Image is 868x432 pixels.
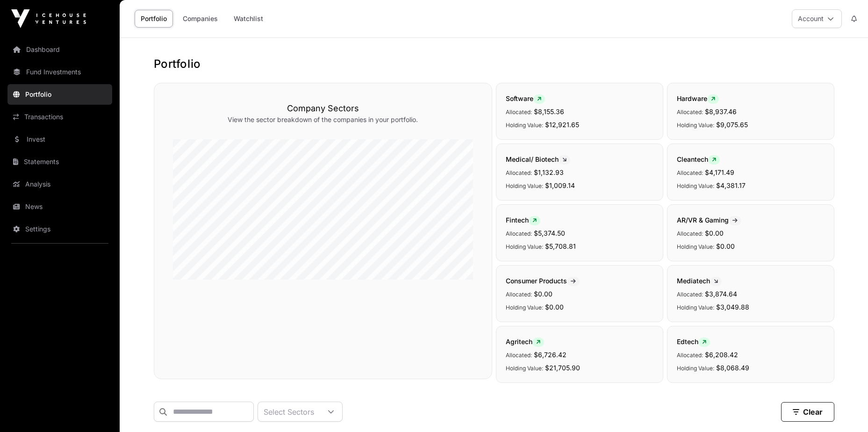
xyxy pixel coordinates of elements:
span: Allocated: [506,291,532,298]
span: Allocated: [677,352,703,359]
a: Companies [177,10,224,28]
span: $4,381.17 [716,181,746,189]
span: $9,075.65 [716,121,748,129]
button: Account [792,9,842,28]
a: Invest [7,129,112,150]
span: $6,208.42 [705,351,738,359]
span: $0.00 [716,242,735,250]
span: Holding Value: [677,122,714,129]
span: Allocated: [506,108,532,115]
div: Select Sectors [258,402,320,421]
h1: Portfolio [154,57,834,72]
span: Holding Value: [506,243,543,250]
span: $0.00 [705,229,724,237]
span: $8,937.46 [705,108,737,115]
span: $21,705.90 [545,364,580,372]
span: $5,374.50 [534,229,565,237]
span: Allocated: [677,108,703,115]
span: Allocated: [677,291,703,298]
iframe: Chat Widget [821,387,868,432]
button: Clear [781,402,834,422]
span: $8,155.36 [534,108,564,115]
span: Allocated: [677,230,703,237]
span: Holding Value: [677,182,714,189]
span: Medical/ Biotech [506,155,570,163]
a: Settings [7,219,112,239]
span: Holding Value: [506,304,543,311]
span: Holding Value: [677,365,714,372]
span: Hardware [677,94,719,102]
span: Agritech [506,338,544,346]
h3: Company Sectors [173,102,473,115]
span: Holding Value: [677,304,714,311]
a: Portfolio [135,10,173,28]
span: $0.00 [534,290,552,298]
span: Cleantech [677,155,720,163]
span: Holding Value: [506,182,543,189]
span: Software [506,94,545,102]
a: Portfolio [7,84,112,105]
span: Holding Value: [677,243,714,250]
span: $1,009.14 [545,181,575,189]
p: View the sector breakdown of the companies in your portfolio. [173,115,473,124]
span: Edtech [677,338,710,346]
span: Mediatech [677,277,722,285]
a: Statements [7,151,112,172]
span: AR/VR & Gaming [677,216,741,224]
a: Transactions [7,107,112,127]
span: Allocated: [506,230,532,237]
a: Watchlist [228,10,269,28]
span: Allocated: [506,169,532,176]
a: News [7,196,112,217]
a: Dashboard [7,39,112,60]
span: $8,068.49 [716,364,749,372]
span: $1,132.93 [534,168,564,176]
span: $4,171.49 [705,168,734,176]
span: $3,874.64 [705,290,737,298]
span: $0.00 [545,303,564,311]
span: Allocated: [506,352,532,359]
span: Holding Value: [506,365,543,372]
span: Consumer Products [506,277,580,285]
span: $12,921.65 [545,121,579,129]
img: Icehouse Ventures Logo [11,9,86,28]
span: Fintech [506,216,540,224]
span: Allocated: [677,169,703,176]
span: $6,726.42 [534,351,567,359]
a: Fund Investments [7,62,112,82]
span: $3,049.88 [716,303,749,311]
a: Analysis [7,174,112,194]
span: Holding Value: [506,122,543,129]
span: $5,708.81 [545,242,576,250]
